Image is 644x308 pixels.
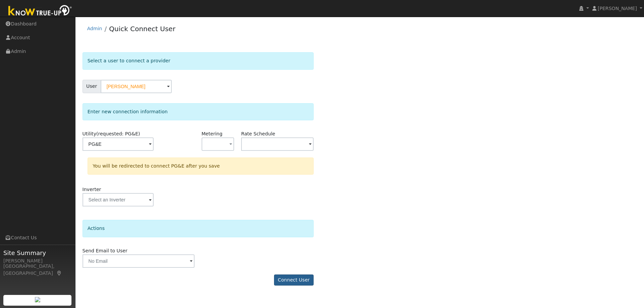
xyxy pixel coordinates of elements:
[3,248,72,257] span: Site Summary
[56,270,62,276] a: Map
[202,130,223,137] label: Metering
[109,25,175,33] a: Quick Connect User
[83,137,154,151] input: Select a Utility
[83,254,195,268] input: No Email
[5,4,75,19] img: Know True-Up
[83,103,314,120] div: Enter new connection information
[83,130,140,137] label: Utility
[83,220,314,237] div: Actions
[598,6,637,11] span: [PERSON_NAME]
[3,263,72,277] div: [GEOGRAPHIC_DATA], [GEOGRAPHIC_DATA]
[96,131,140,136] span: (requested: PG&E)
[87,26,102,31] a: Admin
[83,193,154,206] input: Select an Inverter
[101,80,172,93] input: Select a User
[241,130,275,137] label: Rate Schedule
[83,247,127,254] label: Send Email to User
[83,80,101,93] span: User
[83,186,101,193] label: Inverter
[3,257,72,264] div: [PERSON_NAME]
[35,297,40,302] img: retrieve
[83,52,314,69] div: Select a user to connect a provider
[88,158,314,175] div: You will be redirected to connect PG&E after you save
[274,274,314,286] button: Connect User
